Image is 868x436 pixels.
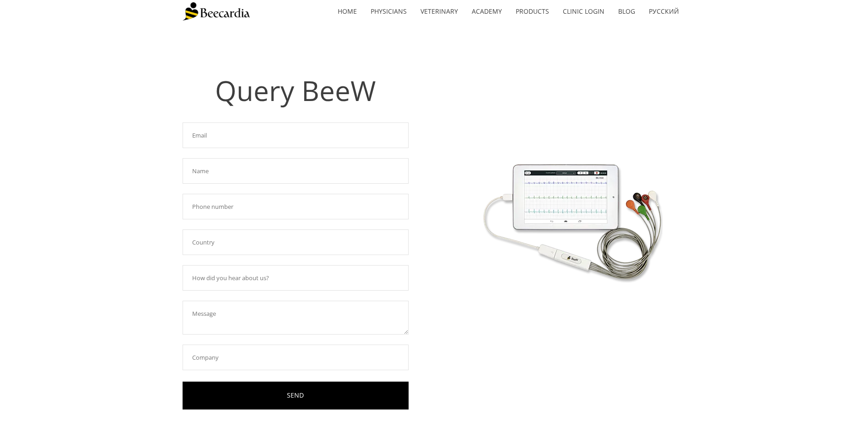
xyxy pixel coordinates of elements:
[183,158,409,184] input: Name
[183,265,409,291] input: How did you hear about us?
[642,1,686,22] a: Русский
[509,1,556,22] a: Products
[183,194,409,219] input: Phone number
[183,382,409,409] a: SEND
[183,2,250,21] img: Beecardia
[183,122,409,148] input: Email
[414,1,465,22] a: Veterinary
[364,1,414,22] a: Physicians
[611,1,642,22] a: Blog
[183,345,409,370] input: Company
[465,1,509,22] a: Academy
[215,72,376,109] span: Query BeeW
[331,1,364,22] a: home
[183,229,409,255] input: Country
[556,1,611,22] a: Clinic Login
